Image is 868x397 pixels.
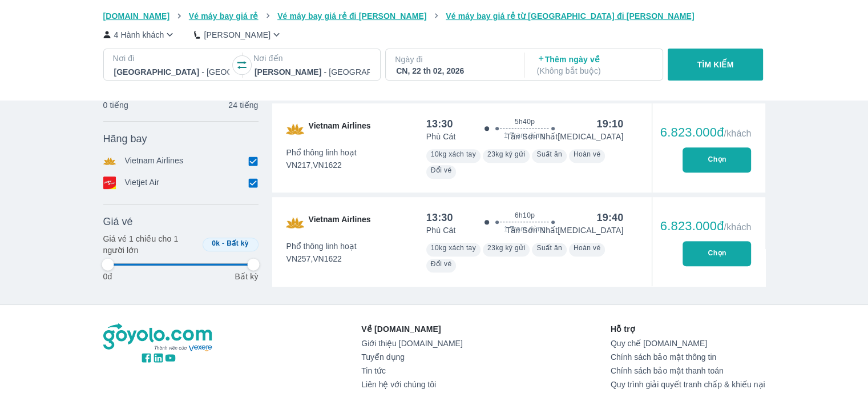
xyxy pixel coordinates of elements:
a: Chính sách bảo mật thông tin [611,352,765,362]
p: 0 tiếng [103,99,128,111]
span: Phổ thông linh hoạt [286,147,357,158]
div: 19:40 [596,211,623,224]
span: Đổi vé [431,260,452,268]
span: 23kg ký gửi [487,150,525,158]
span: 10kg xách tay [431,244,476,252]
p: Tân Sơn Nhất [MEDICAL_DATA] [506,131,624,142]
p: Về [DOMAIN_NAME] [361,323,462,335]
p: 24 tiếng [228,99,258,111]
div: 6.823.000đ [660,126,752,139]
button: [PERSON_NAME] [194,29,282,41]
a: Liên hệ với chúng tôi [361,380,462,389]
p: Phù Cát [426,131,456,142]
a: Quy trình giải quyết tranh chấp & khiếu nại [611,380,765,389]
span: [DOMAIN_NAME] [103,11,170,21]
span: Giá vé [103,215,133,228]
div: 19:10 [596,117,623,131]
span: Suất ăn [536,244,562,252]
img: logo [103,323,214,352]
p: Bất kỳ [235,271,258,282]
p: 0đ [103,271,112,282]
p: 4 Hành khách [114,29,164,41]
a: Tuyển dụng [361,352,462,362]
span: Vietnam Airlines [309,120,371,138]
span: 23kg ký gửi [487,244,525,252]
span: Đổi vé [431,166,452,174]
span: 6h10p [515,211,535,220]
a: Tin tức [361,366,462,375]
a: Quy chế [DOMAIN_NAME] [611,339,765,348]
p: Tân Sơn Nhất [MEDICAL_DATA] [506,224,624,236]
div: CN, 22 th 02, 2026 [396,65,511,77]
span: Suất ăn [536,150,562,158]
span: Hoàn vé [574,150,601,158]
span: 5h40p [515,117,535,126]
p: Phù Cát [426,224,456,236]
button: 4 Hành khách [103,29,176,41]
p: Ngày đi [395,54,512,65]
p: Nơi đi [113,53,231,64]
span: /khách [724,222,751,232]
button: Chọn [683,241,751,266]
p: Nơi đến [253,53,371,64]
span: 0k [212,239,220,247]
p: Vietjet Air [125,177,160,189]
img: VN [286,120,304,138]
button: Chọn [683,147,751,173]
span: Vietnam Airlines [309,214,371,232]
div: 13:30 [426,117,453,131]
button: TÌM KIẾM [668,49,763,81]
span: Vé máy bay giá rẻ từ [GEOGRAPHIC_DATA] đi [PERSON_NAME] [446,11,695,21]
div: 13:30 [426,211,453,224]
span: VN257,VN1622 [286,253,357,264]
p: ( Không bắt buộc ) [537,65,652,77]
span: - [222,239,224,247]
p: Hỗ trợ [611,323,765,335]
span: Vé máy bay giá rẻ [189,11,259,21]
span: Bất kỳ [227,239,249,247]
img: VN [286,214,304,232]
div: 6.823.000đ [660,219,752,233]
span: VN217,VN1622 [286,159,357,171]
span: Vé máy bay giá rẻ đi [PERSON_NAME] [277,11,427,21]
span: Phổ thông linh hoạt [286,240,357,252]
p: [PERSON_NAME] [204,29,271,41]
p: TÌM KIẾM [697,59,734,70]
p: Giá vé 1 chiều cho 1 người lớn [103,233,198,256]
span: Hãng bay [103,132,147,146]
span: 10kg xách tay [431,150,476,158]
span: /khách [724,129,751,138]
p: Vietnam Airlines [125,155,184,167]
span: Hoàn vé [574,244,601,252]
nav: breadcrumb [103,10,765,22]
p: Thêm ngày về [537,54,652,77]
a: Giới thiệu [DOMAIN_NAME] [361,339,462,348]
a: Chính sách bảo mật thanh toán [611,366,765,375]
